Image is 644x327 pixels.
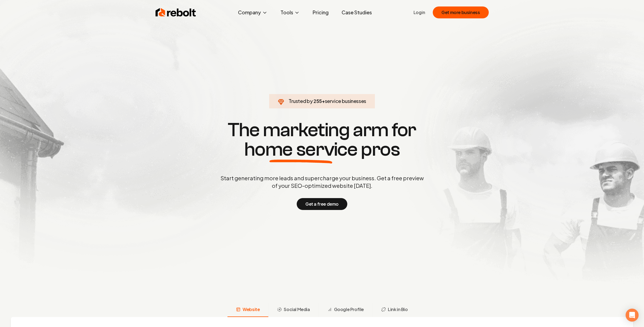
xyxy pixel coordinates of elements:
button: Website [227,303,268,317]
a: Login [414,9,425,16]
h1: The marketing arm for pros [192,120,452,159]
span: + [322,98,325,104]
span: 255 [313,97,322,105]
button: Get a free demo [297,198,347,210]
img: Rebolt Logo [156,7,196,18]
button: Tools [276,7,304,18]
span: service businesses [325,98,366,104]
div: Open Intercom Messenger [626,309,639,322]
button: Google Profile [319,303,372,317]
span: Link in Bio [388,306,408,313]
a: Pricing [308,7,333,18]
button: Social Media [268,303,318,317]
button: Company [234,7,272,18]
button: Get more business [433,6,488,18]
span: Website [243,306,260,313]
span: Trusted by [289,98,313,104]
p: Start generating more leads and supercharge your business. Get a free preview of your SEO-optimiz... [219,174,425,189]
a: Case Studies [337,7,376,18]
button: Link in Bio [372,303,417,317]
span: Social Media [284,306,310,313]
span: Google Profile [334,306,364,313]
span: home service [244,140,358,159]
